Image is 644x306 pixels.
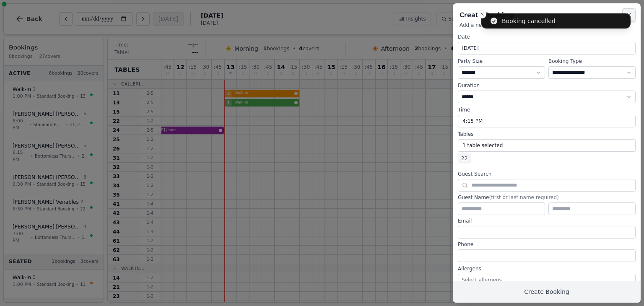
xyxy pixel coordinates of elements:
span: (first or last name required) [489,194,558,200]
label: Email [458,218,636,224]
span: 22 [458,153,471,163]
label: Guest Name [458,194,636,201]
label: Allergens [458,265,636,272]
label: Duration [458,82,636,89]
button: 4:15 PM [458,115,636,127]
label: Time [458,106,636,113]
button: Create Booking [453,281,641,303]
p: Add a new booking to the day planner [460,22,634,29]
label: Booking Type [548,58,636,65]
h2: Create Booking [460,10,634,20]
label: Phone [458,241,636,248]
button: [DATE] [458,42,636,54]
label: Tables [458,131,636,137]
label: Date [458,34,636,40]
span: Select allergens... [462,277,506,283]
label: Guest Search [458,171,636,177]
button: 1 table selected [458,139,636,152]
button: Select allergens... [458,274,636,286]
label: Party Size [458,58,545,65]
